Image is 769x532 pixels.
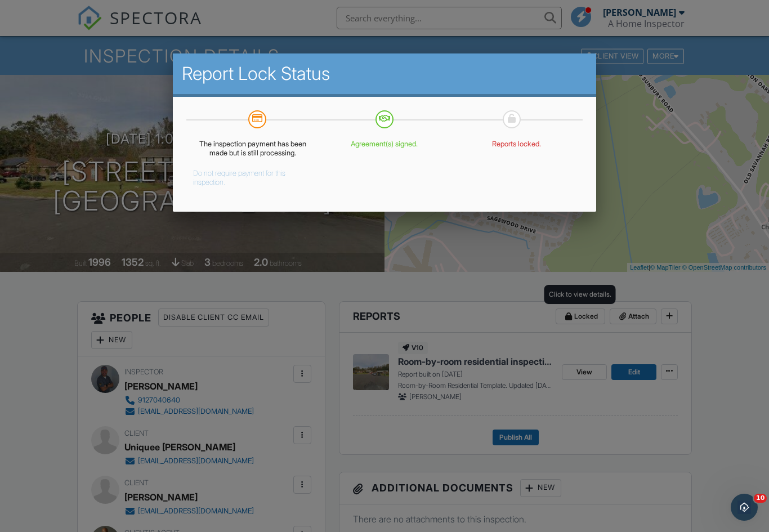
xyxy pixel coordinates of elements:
p: Reports locked. [457,140,575,149]
iframe: Intercom live chat [731,494,758,521]
button: Do not require payment for this inspection. [193,164,294,187]
p: The inspection payment has been made but is still processing. [193,140,311,158]
span: 10 [754,494,767,503]
p: Agreement(s) signed. [325,140,444,149]
h2: Report Lock Status [182,62,587,85]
